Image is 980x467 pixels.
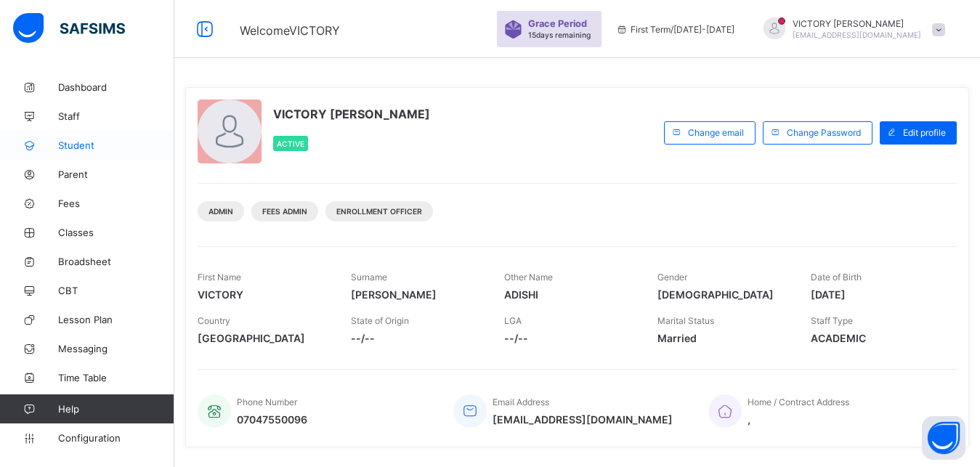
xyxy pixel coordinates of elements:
span: [DEMOGRAPHIC_DATA] [657,288,789,301]
span: Surname [351,272,387,283]
span: Staff Type [811,315,853,326]
span: Lesson Plan [58,314,174,325]
span: Time Table [58,372,174,383]
span: Marital Status [657,315,714,326]
span: Configuration [58,432,174,444]
span: 07047550096 [237,413,307,426]
span: Phone Number [237,397,297,407]
span: ACADEMIC [811,332,942,344]
span: Edit profile [903,127,946,138]
span: [PERSON_NAME] [351,288,482,301]
span: ADISHI [504,288,636,301]
span: Gender [657,272,687,283]
span: , [748,413,849,426]
span: Parent [58,168,174,180]
span: Change email [688,127,744,138]
span: session/term information [616,24,734,35]
div: VICTORYEMMANUEL [749,17,952,41]
img: safsims [13,13,125,44]
span: Admin [208,207,233,216]
span: CBT [58,285,174,296]
span: State of Origin [351,315,409,326]
span: Fees Admin [262,207,307,216]
span: Country [198,315,230,326]
span: VICTORY [PERSON_NAME] [793,18,921,29]
span: Help [58,403,174,415]
span: First Name [198,272,241,283]
span: 15 days remaining [528,31,591,39]
span: Welcome VICTORY [240,23,340,38]
span: Married [657,332,789,344]
span: VICTORY [198,288,329,301]
span: Staff [58,110,174,122]
span: Enrollment Officer [336,207,422,216]
span: [EMAIL_ADDRESS][DOMAIN_NAME] [493,413,673,426]
span: [GEOGRAPHIC_DATA] [198,332,329,344]
span: Fees [58,198,174,209]
span: Home / Contract Address [748,397,849,407]
span: Student [58,139,174,151]
span: Change Password [787,127,861,138]
span: [DATE] [811,288,942,301]
span: Classes [58,227,174,238]
button: Open asap [922,416,965,460]
span: LGA [504,315,522,326]
span: VICTORY [PERSON_NAME] [273,107,430,121]
span: Active [277,139,304,148]
img: sticker-purple.71386a28dfed39d6af7621340158ba97.svg [504,20,522,38]
span: Broadsheet [58,256,174,267]
span: Messaging [58,343,174,354]
span: [EMAIL_ADDRESS][DOMAIN_NAME] [793,31,921,39]
span: Other Name [504,272,553,283]
span: Grace Period [528,18,587,29]
span: Dashboard [58,81,174,93]
span: Email Address [493,397,549,407]
span: Date of Birth [811,272,862,283]
span: --/-- [504,332,636,344]
span: --/-- [351,332,482,344]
